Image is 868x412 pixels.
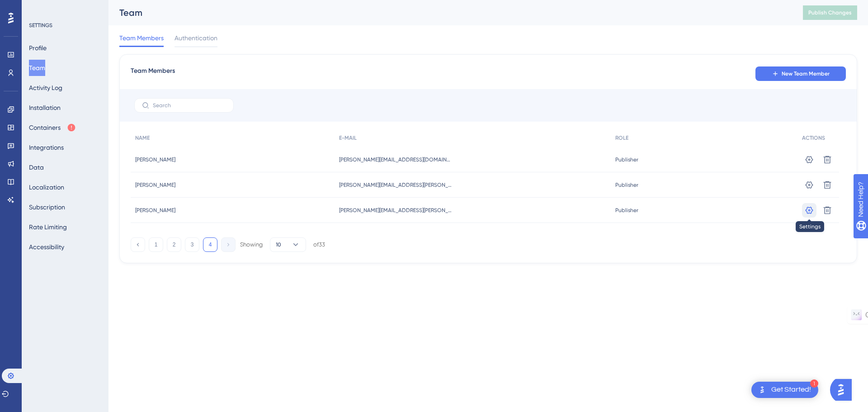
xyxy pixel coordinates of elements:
button: Installation [29,99,61,116]
span: [PERSON_NAME][EMAIL_ADDRESS][PERSON_NAME][DOMAIN_NAME] [339,181,452,189]
button: 1 [149,237,163,252]
span: Authentication [175,33,217,43]
div: of 33 [313,241,325,249]
button: Team [29,60,45,76]
div: 1 [810,379,818,388]
span: Publisher [615,156,638,163]
button: Profile [29,40,47,56]
span: Publisher [615,181,638,189]
span: [PERSON_NAME] [135,207,175,214]
button: Subscription [29,199,65,215]
span: Team Members [119,33,164,43]
div: Showing [240,241,263,249]
button: Rate Limiting [29,219,67,235]
span: E-MAIL [339,134,357,142]
button: 4 [203,237,217,252]
button: Accessibility [29,239,64,255]
span: New Team Member [782,70,830,77]
span: ROLE [615,134,628,142]
div: SETTINGS [29,22,102,29]
button: Containers [29,119,76,136]
button: 10 [270,237,306,252]
span: 10 [276,241,281,248]
div: Open Get Started! checklist, remaining modules: 1 [751,382,818,398]
span: ACTIONS [802,134,825,142]
button: Integrations [29,139,64,156]
button: Activity Log [29,80,62,96]
span: [PERSON_NAME][EMAIL_ADDRESS][PERSON_NAME][DOMAIN_NAME] [339,207,452,214]
button: Data [29,159,44,175]
span: [PERSON_NAME] [135,156,175,163]
div: Team [119,6,780,19]
span: [PERSON_NAME][EMAIL_ADDRESS][DOMAIN_NAME] [339,156,452,163]
div: Get Started! [771,385,811,395]
iframe: UserGuiding AI Assistant Launcher [830,376,857,403]
button: New Team Member [755,66,846,81]
button: Localization [29,179,64,195]
span: Publish Changes [808,9,852,16]
button: 2 [167,237,181,252]
span: Need Help? [21,2,57,13]
input: Search [153,102,226,109]
span: [PERSON_NAME] [135,181,175,189]
img: launcher-image-alternative-text [757,384,768,395]
span: Publisher [615,207,638,214]
button: Publish Changes [803,5,857,20]
span: NAME [135,134,150,142]
button: 3 [185,237,199,252]
span: Team Members [131,66,175,82]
